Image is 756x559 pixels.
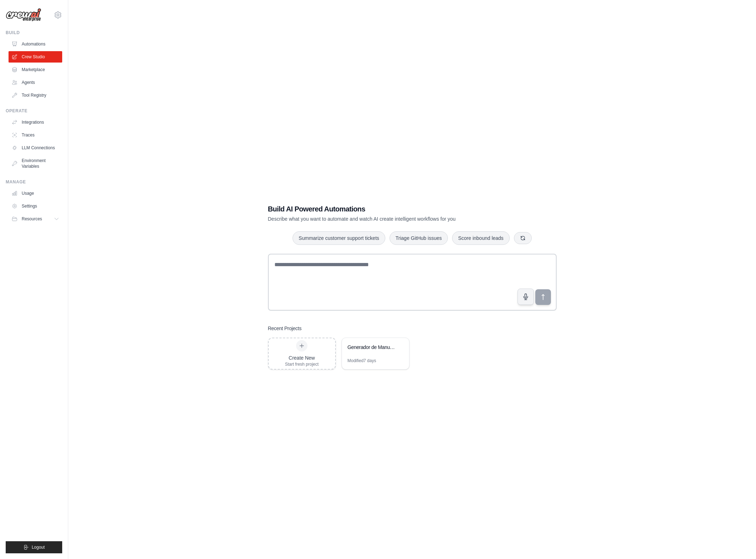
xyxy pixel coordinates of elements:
[6,30,62,36] div: Build
[6,179,62,185] div: Manage
[9,64,62,75] a: Marketplace
[518,289,534,305] button: Click to speak your automation idea
[348,344,396,351] div: Generador de Manuales Empresariales con Compliance Legal MX
[293,231,385,245] button: Summarize customer support tickets
[514,232,532,244] button: Get new suggestions
[9,200,62,212] a: Settings
[22,216,42,222] span: Resources
[268,204,507,214] h1: Build AI Powered Automations
[9,129,62,141] a: Traces
[9,51,62,63] a: Crew Studio
[285,354,319,361] div: Create New
[32,544,45,550] span: Logout
[9,38,62,50] a: Automations
[9,155,62,172] a: Environment Variables
[9,188,62,199] a: Usage
[9,77,62,88] a: Agents
[268,325,302,332] h3: Recent Projects
[9,213,62,225] button: Resources
[390,231,448,245] button: Triage GitHub issues
[9,142,62,154] a: LLM Connections
[6,108,62,114] div: Operate
[268,215,507,222] p: Describe what you want to automate and watch AI create intelligent workflows for you
[9,90,62,101] a: Tool Registry
[348,358,376,364] div: Modified 7 days
[9,117,62,128] a: Integrations
[6,541,62,553] button: Logout
[6,8,41,22] img: Logo
[452,231,510,245] button: Score inbound leads
[285,361,319,367] div: Start fresh project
